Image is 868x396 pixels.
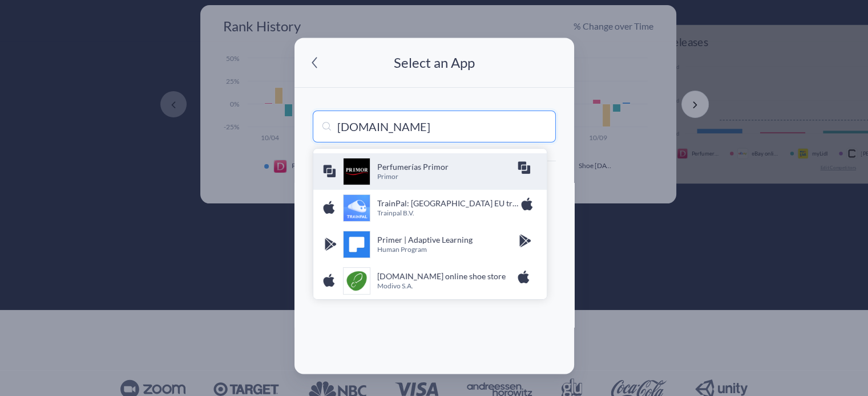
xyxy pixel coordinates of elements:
div: Primer | Adaptive Learning [343,231,370,259]
p: Modivo S.A. [377,282,517,292]
img: Primer | Adaptive Learning icon [343,231,370,259]
div: Perfumerías Primor [343,158,370,186]
p: Human Program [377,246,517,255]
a: TrainPal: UK& EU train tickets iconTrainPal: [GEOGRAPHIC_DATA] EU train ticketsTrainpal B.V. [313,190,547,227]
p: Trainpal B.V. [377,209,520,219]
p: Primor [377,173,517,182]
h4: Perfumerías Primor [377,161,517,173]
h4: [DOMAIN_NAME] online shoe store [377,271,517,282]
ul: menu-options [313,149,547,300]
a: Perfumerías Primor iconPerfumerías PrimorPrimor [313,154,547,190]
h4: Primer | Adaptive Learning [377,234,517,246]
img: efootwear.eu online shoe store icon [343,268,370,295]
img: Perfumerías Primor icon [343,158,370,186]
div: TrainPal: UK& EU train tickets [343,195,370,222]
input: Search for an app [313,111,556,143]
div: efootwear.eu online shoe store [343,268,370,295]
h4: TrainPal: [GEOGRAPHIC_DATA] EU train tickets [377,198,520,209]
a: efootwear.eu online shoe store icon[DOMAIN_NAME] online shoe storeModivo S.A. [313,263,547,300]
p: Select an App [394,55,475,70]
a: Primer | Adaptive Learning iconPrimer | Adaptive LearningHuman Program [313,227,547,263]
img: TrainPal: UK& EU train tickets icon [343,195,370,222]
